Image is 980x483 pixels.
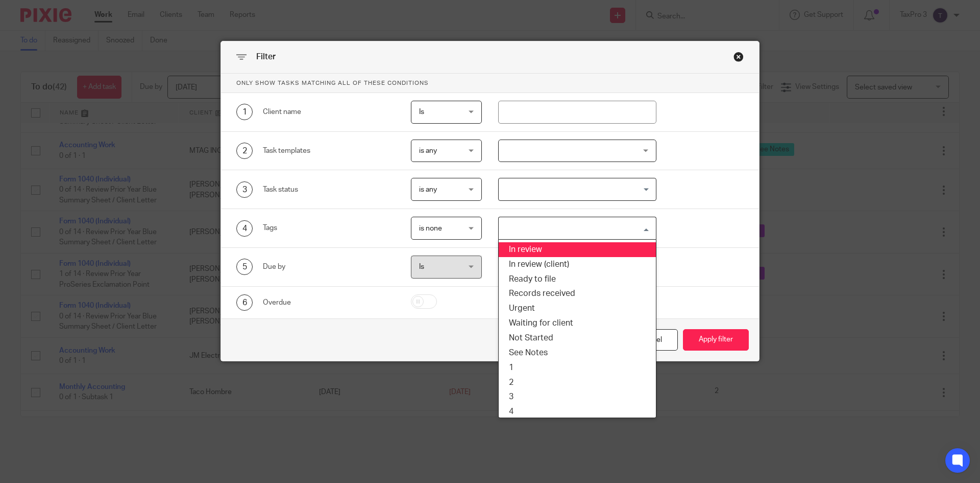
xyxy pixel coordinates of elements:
div: Tags [263,223,395,233]
div: Task status [263,185,395,195]
li: Urgent [499,301,656,316]
div: Search for option [498,217,657,240]
li: See Notes [499,346,656,360]
li: In review (client) [499,257,656,272]
li: Not Started [499,331,656,346]
span: is any [419,186,437,193]
li: 4 [499,404,656,419]
div: Search for option [498,178,657,201]
div: 1 [236,104,253,120]
li: 2 [499,375,656,390]
div: Client name [263,107,395,117]
span: Is [419,108,424,116]
div: Overdue [263,297,395,308]
span: Filter [256,53,276,61]
div: Due by [263,262,395,272]
div: 3 [236,181,253,198]
div: 5 [236,259,253,275]
div: Task templates [263,146,395,156]
div: 6 [236,294,253,311]
p: Only show tasks matching all of these conditions [221,74,759,93]
li: Records received [499,286,656,301]
span: is any [419,147,437,154]
li: 1 [499,360,656,375]
span: Is [419,263,424,270]
li: 3 [499,389,656,404]
button: Apply filter [683,329,749,351]
div: 2 [236,143,253,159]
input: Search for option [500,180,651,198]
div: 4 [236,220,253,237]
input: Search for option [500,219,651,237]
span: is none [419,225,442,232]
li: Ready to file [499,272,656,287]
div: Close this dialog window [733,52,744,62]
li: Waiting for client [499,316,656,331]
li: In review [499,242,656,257]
